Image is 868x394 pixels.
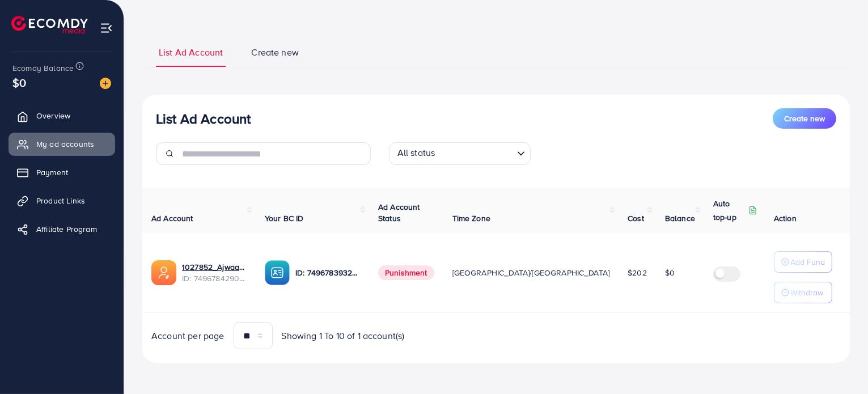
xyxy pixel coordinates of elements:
[628,267,647,278] span: $202
[378,265,434,280] span: Punishment
[182,261,247,285] div: <span class='underline'>1027852_Ajwaa Shahid_1745481121173</span></br>7496784290739617809
[9,133,115,155] a: My ad accounts
[9,161,115,184] a: Payment
[182,261,247,273] a: 1027852_Ajwaa Shahid_1745481121173
[452,267,610,278] span: [GEOGRAPHIC_DATA]/[GEOGRAPHIC_DATA]
[182,273,247,284] span: ID: 7496784290739617809
[774,282,832,303] button: Withdraw
[251,46,299,59] span: Create new
[295,266,360,279] p: ID: 7496783932957081617
[773,108,836,129] button: Create new
[790,286,823,299] p: Withdraw
[9,189,115,212] a: Product Links
[389,142,531,165] div: Search for option
[12,74,26,91] span: $0
[395,144,438,162] span: All status
[12,62,74,74] span: Ecomdy Balance
[36,223,97,235] span: Affiliate Program
[265,260,290,285] img: ic-ba-acc.ded83a64.svg
[378,201,420,224] span: Ad Account Status
[151,213,193,224] span: Ad Account
[36,138,94,150] span: My ad accounts
[9,104,115,127] a: Overview
[774,251,832,273] button: Add Fund
[36,167,68,178] span: Payment
[665,213,695,224] span: Balance
[784,113,825,124] span: Create new
[790,255,825,269] p: Add Fund
[36,195,85,206] span: Product Links
[100,22,113,35] img: menu
[452,213,490,224] span: Time Zone
[151,329,225,342] span: Account per page
[156,111,251,127] h3: List Ad Account
[774,213,797,224] span: Action
[628,213,644,224] span: Cost
[438,145,512,162] input: Search for option
[820,343,859,385] iframe: Chat
[265,213,304,224] span: Your BC ID
[9,218,115,240] a: Affiliate Program
[151,260,176,285] img: ic-ads-acc.e4c84228.svg
[100,78,111,89] img: image
[36,110,70,121] span: Overview
[713,197,746,224] p: Auto top-up
[159,46,223,59] span: List Ad Account
[282,329,405,342] span: Showing 1 To 10 of 1 account(s)
[665,267,675,278] span: $0
[11,16,88,33] img: logo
